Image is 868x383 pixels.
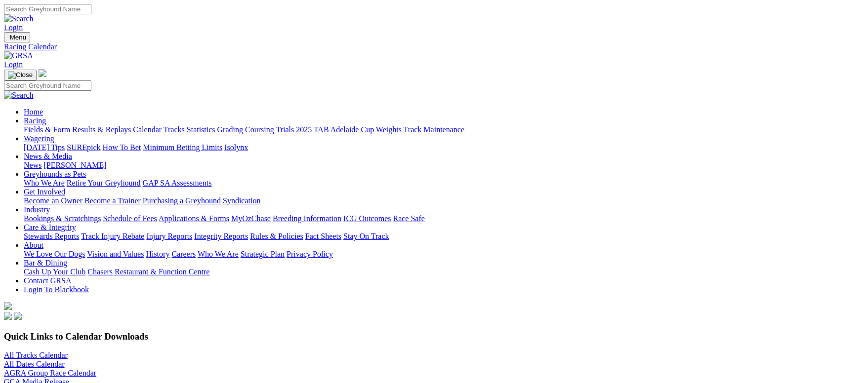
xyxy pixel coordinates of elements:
a: Weights [376,125,402,134]
img: GRSA [4,51,33,60]
a: Racing Calendar [4,42,864,51]
a: Privacy Policy [287,250,333,258]
img: Search [4,91,34,100]
a: Get Involved [24,188,65,196]
img: twitter.svg [14,312,22,320]
a: Coursing [245,125,274,134]
a: Isolynx [224,143,248,152]
a: Race Safe [393,214,424,223]
input: Search [4,80,91,91]
a: Trials [276,125,294,134]
a: Minimum Betting Limits [143,143,222,152]
a: GAP SA Assessments [143,179,212,187]
a: Bookings & Scratchings [24,214,101,223]
a: Home [24,108,43,116]
a: Careers [171,250,196,258]
button: Toggle navigation [4,32,30,42]
a: AGRA Group Race Calendar [4,369,96,377]
a: Tracks [164,125,185,134]
a: ICG Outcomes [343,214,391,223]
div: Get Involved [24,196,864,205]
div: Care & Integrity [24,232,864,241]
h3: Quick Links to Calendar Downloads [4,331,864,342]
a: Become an Owner [24,196,83,205]
a: Wagering [24,134,54,143]
a: Injury Reports [146,232,192,240]
div: Bar & Dining [24,268,864,276]
img: facebook.svg [4,312,12,320]
a: Track Maintenance [404,125,464,134]
a: Stewards Reports [24,232,79,240]
a: Breeding Information [273,214,341,223]
div: About [24,250,864,259]
input: Search [4,4,91,14]
a: Rules & Policies [250,232,303,240]
a: Who We Are [24,179,65,187]
a: Statistics [187,125,215,134]
div: Greyhounds as Pets [24,179,864,188]
a: Syndication [223,196,260,205]
a: Strategic Plan [241,250,285,258]
a: Login [4,23,23,32]
span: Menu [10,34,26,41]
a: We Love Our Dogs [24,250,85,258]
div: Industry [24,214,864,223]
a: Care & Integrity [24,223,76,231]
a: Calendar [133,125,162,134]
a: Greyhounds as Pets [24,170,86,178]
a: Login To Blackbook [24,285,89,294]
a: [PERSON_NAME] [43,161,106,169]
a: Vision and Values [87,250,144,258]
a: Who We Are [198,250,239,258]
a: Schedule of Fees [103,214,157,223]
a: Grading [217,125,243,134]
a: How To Bet [103,143,141,152]
a: Stay On Track [343,232,389,240]
a: Login [4,60,23,69]
a: About [24,241,43,249]
a: History [146,250,169,258]
a: Fact Sheets [305,232,341,240]
div: News & Media [24,161,864,170]
a: Integrity Reports [194,232,248,240]
a: News & Media [24,152,72,160]
a: Chasers Restaurant & Function Centre [87,268,209,276]
img: logo-grsa-white.png [39,69,46,77]
a: 2025 TAB Adelaide Cup [296,125,374,134]
button: Toggle navigation [4,70,37,80]
div: Wagering [24,143,864,152]
a: Bar & Dining [24,259,67,267]
a: Contact GRSA [24,276,71,285]
a: [DATE] Tips [24,143,65,152]
img: Close [8,71,33,79]
a: Purchasing a Greyhound [143,196,221,205]
a: Cash Up Your Club [24,268,85,276]
a: Industry [24,205,50,214]
a: All Dates Calendar [4,360,65,368]
a: Track Injury Rebate [81,232,144,240]
a: SUREpick [67,143,100,152]
a: All Tracks Calendar [4,351,68,359]
a: News [24,161,41,169]
a: Become a Trainer [84,196,141,205]
img: logo-grsa-white.png [4,302,12,310]
a: Racing [24,116,46,125]
a: Retire Your Greyhound [67,179,141,187]
a: Fields & Form [24,125,70,134]
a: Applications & Forms [159,214,229,223]
img: Search [4,14,34,23]
div: Racing [24,125,864,134]
a: Results & Replays [72,125,131,134]
a: MyOzChase [231,214,271,223]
